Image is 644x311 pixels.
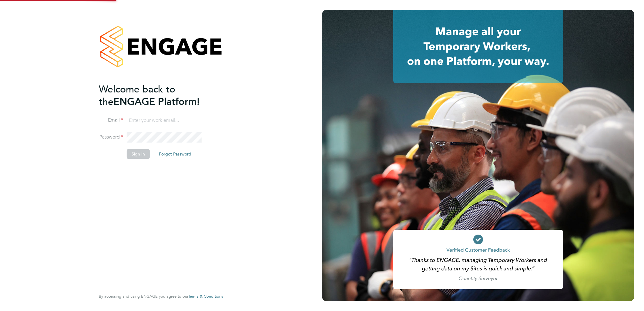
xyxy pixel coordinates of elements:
[127,115,202,126] input: Enter your work email...
[99,294,223,299] span: By accessing and using ENGAGE you agree to our
[99,83,217,108] h2: ENGAGE Platform!
[127,149,150,159] button: Sign In
[188,294,223,299] a: Terms & Conditions
[99,117,123,123] label: Email
[99,83,175,108] span: Welcome back to the
[154,149,196,159] button: Forgot Password
[188,294,223,299] span: Terms & Conditions
[99,134,123,140] label: Password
